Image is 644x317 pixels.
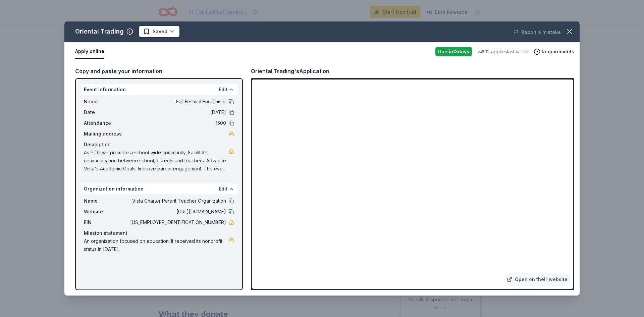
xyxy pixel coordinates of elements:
[534,48,574,56] button: Requirements
[504,273,570,286] a: Open on their website
[75,67,243,75] div: Copy and paste your information:
[84,229,234,237] div: Mission statement
[84,197,129,205] span: Name
[84,237,229,253] span: An organization focused on education. It received its nonprofit status in [DATE].
[84,149,229,173] span: As PTO we promote a school wide community, Facilitate communication between school, parents and t...
[129,197,226,205] span: Vista Charter Parent Teacher Organization
[139,25,180,38] button: Saved
[81,183,237,194] div: Organization information
[129,208,226,216] span: [URL][DOMAIN_NAME]
[84,208,129,216] span: Website
[435,47,472,56] div: Due in 13 days
[129,98,226,106] span: Fall Festival Fundraiser
[219,185,227,193] button: Edit
[75,26,124,37] div: Oriental Trading
[84,98,129,106] span: Name
[129,218,226,226] span: [US_EMPLOYER_IDENTIFICATION_NUMBER]
[129,108,226,116] span: [DATE]
[219,86,227,94] button: Edit
[84,218,129,226] span: EIN
[84,130,129,138] span: Mailing address
[153,28,167,36] span: Saved
[75,45,104,59] button: Apply online
[513,28,561,36] button: Report a mistake
[81,84,237,95] div: Event information
[251,67,329,75] div: Oriental Trading's Application
[84,119,129,127] span: Attendance
[542,48,574,56] span: Requirements
[477,48,528,56] div: 12 applies last week
[84,108,129,116] span: Date
[84,141,234,149] div: Description
[129,119,226,127] span: 1500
